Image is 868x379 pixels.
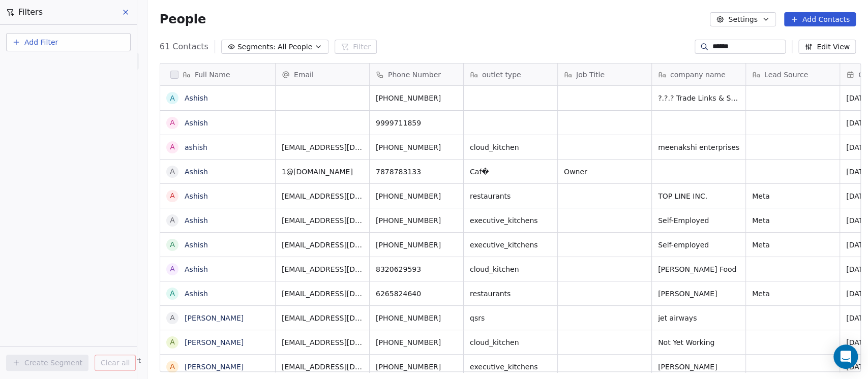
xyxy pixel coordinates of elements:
span: Meta [752,191,833,201]
span: [PHONE_NUMBER] [376,240,457,250]
span: outlet type [482,70,521,80]
span: ?.?.? Trade Links & Services Co. LLC Foodservice Equipment Division [658,93,739,103]
div: A [170,239,175,250]
div: grid [160,86,276,372]
span: Email [294,70,314,80]
div: outlet type [464,64,557,85]
span: [EMAIL_ADDRESS][DOMAIN_NAME] [282,362,363,372]
span: Not Yet Working [658,337,739,348]
span: [PHONE_NUMBER] [376,215,457,226]
span: [PHONE_NUMBER] [376,142,457,152]
span: Segments: [237,42,276,52]
div: company name [652,64,745,85]
span: Self-employed [658,240,739,250]
span: Help & Support [94,357,141,365]
span: 61 Contacts [160,41,208,53]
span: Self-Employed [658,215,739,226]
span: [PHONE_NUMBER] [376,93,457,103]
button: Edit View [798,40,856,54]
span: executive_kitchens [470,215,551,226]
span: meenakshi enterprises [658,142,739,152]
a: Ashish [185,119,208,127]
span: Lead Source [764,70,808,80]
a: [PERSON_NAME] [185,314,244,322]
div: a [170,361,175,372]
span: cloud_kitchen [470,337,551,348]
span: [PERSON_NAME] [658,289,739,299]
span: 7878783133 [376,167,457,177]
a: Help & Support [84,357,141,365]
a: Ashish [185,216,208,225]
span: Meta [752,215,833,226]
div: A [170,215,175,226]
a: Ashish [185,192,208,200]
a: Ashish [185,241,208,249]
span: [EMAIL_ADDRESS][DOMAIN_NAME] [282,264,363,274]
span: executive_kitchens [470,362,551,372]
span: cloud_kitchen [470,142,551,152]
span: [EMAIL_ADDRESS][DOMAIN_NAME] [282,215,363,226]
span: 6265824640 [376,289,457,299]
span: [EMAIL_ADDRESS][DOMAIN_NAME] [282,337,363,348]
div: A [170,117,175,128]
div: A [170,264,175,274]
span: Meta [752,289,833,299]
span: Meta [752,240,833,250]
div: Open Intercom Messenger [833,344,858,369]
span: company name [670,70,726,80]
span: All People [278,42,312,52]
span: [PERSON_NAME] [658,362,739,372]
span: [EMAIL_ADDRESS][DOMAIN_NAME] [282,240,363,250]
span: executive_kitchens [470,240,551,250]
span: Phone Number [388,70,441,80]
span: People [160,12,206,27]
div: Phone Number [370,64,463,85]
button: Settings [710,12,775,26]
div: Lead Source [746,64,840,85]
div: A [170,166,175,177]
span: [EMAIL_ADDRESS][DOMAIN_NAME] [282,142,363,152]
button: Filter [335,40,377,54]
span: restaurants [470,289,551,299]
span: Full Name [195,70,230,80]
span: restaurants [470,191,551,201]
span: [PHONE_NUMBER] [376,362,457,372]
a: Ashish [185,94,208,102]
span: [EMAIL_ADDRESS][DOMAIN_NAME] [282,313,363,323]
span: 1@[DOMAIN_NAME] [282,167,363,177]
div: A [170,191,175,201]
span: [PHONE_NUMBER] [376,337,457,348]
a: Ashish [185,290,208,298]
button: Add Contacts [784,12,856,26]
span: [PHONE_NUMBER] [376,313,457,323]
div: A [170,337,175,348]
div: Job Title [558,64,651,85]
span: Owner [564,167,645,177]
a: [PERSON_NAME] [185,338,244,346]
span: 8320629593 [376,264,457,274]
div: A [170,312,175,323]
span: [PERSON_NAME] Food [658,264,739,274]
span: jet airways [658,313,739,323]
div: A [170,288,175,299]
span: Job Title [576,70,605,80]
div: Full Name [160,64,275,85]
div: A [170,93,175,104]
span: [EMAIL_ADDRESS][DOMAIN_NAME] [282,191,363,201]
span: Caf� [470,167,551,177]
span: cloud_kitchen [470,264,551,274]
span: TOP LINE INC. [658,191,739,201]
span: [EMAIL_ADDRESS][DOMAIN_NAME] [282,289,363,299]
a: Ashish [185,168,208,176]
span: [PHONE_NUMBER] [376,191,457,201]
span: qsrs [470,313,551,323]
a: ashish [185,143,207,151]
span: 9999711859 [376,118,457,128]
a: Ashish [185,265,208,273]
a: [PERSON_NAME] [185,363,244,371]
div: a [170,142,175,152]
div: Email [276,64,369,85]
